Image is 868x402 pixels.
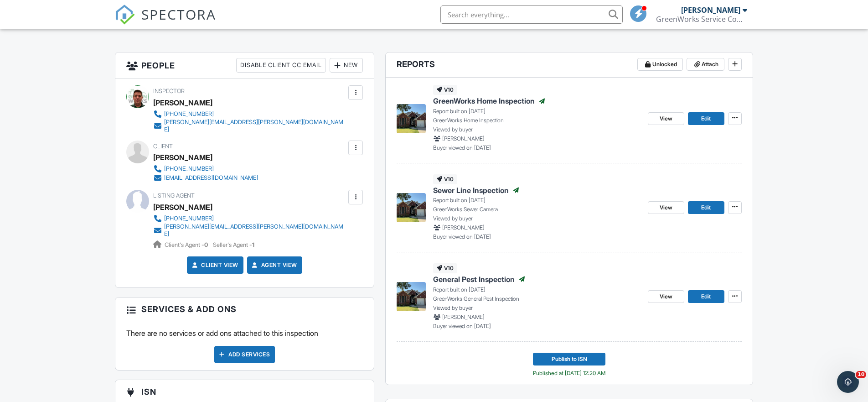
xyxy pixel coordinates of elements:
strong: 0 [204,241,208,248]
div: [EMAIL_ADDRESS][DOMAIN_NAME] [164,174,258,182]
a: [PHONE_NUMBER] [153,110,346,119]
span: Inspector [153,88,185,94]
div: [PHONE_NUMBER] [164,215,214,222]
div: There are no services or add ons attached to this inspection [115,321,374,370]
div: [PERSON_NAME] [153,200,212,214]
input: Search everything... [440,5,623,24]
a: [EMAIL_ADDRESS][DOMAIN_NAME] [153,173,258,183]
iframe: Intercom live chat [837,371,859,393]
img: The Best Home Inspection Software - Spectora [115,5,135,25]
div: Disable Client CC Email [236,58,326,73]
span: Listing Agent [153,192,195,199]
span: 10 [856,371,866,378]
div: [PERSON_NAME] [153,96,212,110]
a: Client View [190,261,238,270]
a: Agent View [250,261,297,270]
div: GreenWorks Service Company [656,15,747,24]
span: SPECTORA [141,5,216,24]
a: SPECTORA [115,12,216,31]
h3: Services & Add ons [115,298,374,321]
div: Add Services [214,346,275,363]
span: Client's Agent - [165,241,209,248]
strong: 1 [252,241,254,248]
div: [PERSON_NAME][EMAIL_ADDRESS][PERSON_NAME][DOMAIN_NAME] [164,223,346,238]
a: [PHONE_NUMBER] [153,214,346,223]
span: Client [153,143,173,150]
div: [PERSON_NAME] [681,5,740,15]
a: [PHONE_NUMBER] [153,164,258,173]
a: [PERSON_NAME][EMAIL_ADDRESS][PERSON_NAME][DOMAIN_NAME] [153,223,346,238]
div: [PHONE_NUMBER] [164,165,214,172]
div: [PERSON_NAME][EMAIL_ADDRESS][PERSON_NAME][DOMAIN_NAME] [164,119,346,133]
a: [PERSON_NAME][EMAIL_ADDRESS][PERSON_NAME][DOMAIN_NAME] [153,119,346,133]
h3: People [115,52,374,78]
span: Seller's Agent - [213,241,254,248]
div: [PERSON_NAME] [153,151,212,164]
div: New [330,58,363,73]
div: [PHONE_NUMBER] [164,110,214,118]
